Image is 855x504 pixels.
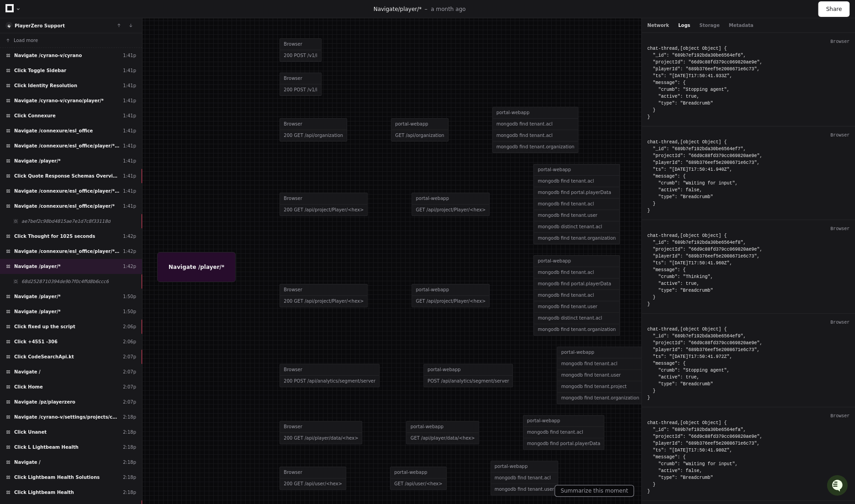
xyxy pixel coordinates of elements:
[91,96,111,103] span: Pylon
[21,218,111,225] span: ae7bef2c98bd4815ae7e1d7c8f33118d
[647,139,850,214] div: chat-thread,[object Object] { "_id": "689b7ef192bda30be6564ef7", "projectId": "66d9c88fd379cc0698...
[123,338,136,345] div: 2:06p
[9,68,26,84] img: 1756235613930-3d25f9e4-fa56-45dd-b3ad-e072dfbd1548
[123,157,136,164] div: 1:41p
[9,9,27,27] img: PlayerZero
[647,420,850,495] div: chat-thread,[object Object] { "_id": "689b7ef192bda30be6564efa", "projectId": "66d9c88fd379cc0698...
[14,203,115,210] span: Navigate /connexure/esl_office/player/*
[14,248,119,255] span: Navigate /connexure/esl_office/player/* (Stored Procedure Historical Analysis)
[21,278,109,285] span: 68d2528710394de9b7f0c4ffd8b6ccc6
[123,173,136,179] div: 1:41p
[647,45,850,121] div: chat-thread,[object Object] { "_id": "689b7ef192bda30be6564ef6", "projectId": "66d9c88fd379cc0698...
[123,353,136,360] div: 2:07p
[123,459,136,466] div: 2:18p
[14,444,79,451] span: Click L Lightbeam Health
[14,429,47,436] span: Click Unanet
[554,485,634,497] button: Summarize this moment
[123,142,136,149] div: 1:41p
[31,68,150,77] div: Start new chat
[123,414,136,420] div: 2:18p
[123,82,136,89] div: 1:41p
[123,263,136,270] div: 1:42p
[123,429,136,436] div: 2:18p
[123,444,136,451] div: 2:18p
[818,1,850,17] button: Share
[123,127,136,134] div: 1:41p
[123,383,136,390] div: 2:07p
[398,6,422,12] span: /player/*
[14,459,41,466] span: Navigate /
[123,52,136,59] div: 1:41p
[123,368,136,375] div: 2:07p
[15,23,65,28] a: PlayerZero Support
[826,474,850,499] iframe: Open customer support
[6,23,12,29] img: 13.svg
[123,97,136,104] div: 1:41p
[14,233,95,240] span: Click Thought for 1025 seconds
[14,82,77,89] span: Click Identity Resolution
[14,308,61,315] span: Navigate /player/*
[431,5,465,13] p: a month ago
[14,383,43,390] span: Click Home
[31,77,132,84] div: We're offline, but we'll be back soon!
[123,489,136,496] div: 2:18p
[14,323,75,330] span: Click fixed up the script
[123,293,136,300] div: 1:50p
[14,52,82,59] span: Navigate /cyrano-v/cyrano
[14,489,74,496] span: Click Lightbeam Health
[14,142,119,149] span: Navigate /connexure/esl_office/player/* (Quote Response Schema Differences)
[728,22,753,29] button: Metadata
[14,67,66,74] span: Click Toggle Sidebar
[14,188,119,194] span: Navigate /connexure/esl_office/player/* (Quote Response Schema Differences)
[123,188,136,194] div: 1:41p
[699,22,719,29] button: Storage
[678,22,690,29] button: Logs
[647,232,850,308] div: chat-thread,[object Object] { "_id": "689b7ef192bda30be6564ef8", "projectId": "66d9c88fd379cc0698...
[123,323,136,330] div: 2:06p
[9,37,166,51] div: Welcome
[14,414,119,420] span: Navigate /cyrano-v/settings/projects/cyrano
[123,203,136,210] div: 1:41p
[830,413,850,420] div: Browser
[14,263,61,270] span: Navigate /player/*
[14,474,100,481] span: Click Lightbeam Health Solutions
[14,127,93,134] span: Navigate /connexure/esl_office
[14,173,119,179] span: Click Quote Response Schemas Overview
[123,399,136,405] div: 2:07p
[830,319,850,326] div: Browser
[14,338,58,345] span: Click +4551 -306
[155,71,166,82] button: Start new chat
[64,95,111,103] a: Powered byPylon
[14,97,104,104] span: Navigate /cyrano-v/cyrano/player/*
[123,67,136,74] div: 1:41p
[647,326,850,401] div: chat-thread,[object Object] { "_id": "689b7ef192bda30be6564ef9", "projectId": "66d9c88fd379cc0698...
[14,368,41,375] span: Navigate /
[14,353,74,360] span: Click CodeSearchApi.kt
[123,474,136,481] div: 2:18p
[123,248,136,255] div: 1:42p
[14,399,75,405] span: Navigate /pz/playerzero
[123,308,136,315] div: 1:50p
[830,132,850,139] div: Browser
[830,38,850,45] div: Browser
[647,22,669,29] button: Network
[374,6,398,12] span: Navigate
[14,293,61,300] span: Navigate /player/*
[14,37,38,44] span: Load more
[830,226,850,232] div: Browser
[123,233,136,240] div: 1:42p
[14,112,56,119] span: Click Connexure
[14,157,61,164] span: Navigate /player/*
[123,112,136,119] div: 1:41p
